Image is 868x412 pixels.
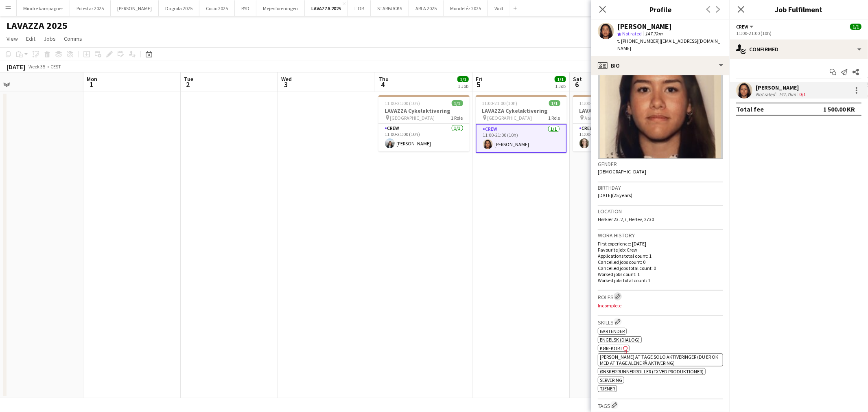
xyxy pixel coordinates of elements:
h3: Roles [598,292,723,301]
span: 11:00-21:00 (10h) [385,100,420,106]
span: t. [PHONE_NUMBER] [617,38,660,44]
img: Crew avatar or photo [598,37,723,159]
app-skills-label: 0/1 [799,91,806,97]
h3: LAVAZZA Cykelaktivering [573,107,664,114]
p: Applications total count: 1 [598,253,723,259]
span: [GEOGRAPHIC_DATA] [390,115,435,121]
span: Week 35 [27,64,47,70]
button: Mejeriforeningen [256,0,305,16]
p: Cancelled jobs total count: 0 [598,265,723,271]
span: 4 [377,80,389,89]
span: 11:00-21:00 (10h) [482,100,518,106]
span: Bartender [600,328,625,334]
span: Comms [64,35,82,42]
span: Jobs [44,35,56,42]
span: Not rated [622,31,642,37]
span: Crew [736,24,748,30]
h3: Profile [591,4,730,15]
h3: Gender [598,160,723,168]
span: 5 [474,80,482,89]
p: Cancelled jobs count: 0 [598,259,723,265]
app-card-role: Crew1/111:00-21:00 (10h)[PERSON_NAME] [378,124,470,151]
p: Favourite job: Crew [598,247,723,253]
div: Total fee [736,105,764,113]
span: Tue [184,75,193,83]
span: 1/1 [850,24,861,30]
button: ARLA 2025 [409,0,444,16]
span: 6 [572,80,582,89]
span: 1 Role [549,115,560,121]
a: Comms [61,33,85,44]
app-card-role: Crew1/111:00-21:00 (10h)[PERSON_NAME] [476,124,567,153]
div: [PERSON_NAME] [756,84,807,91]
span: View [7,35,18,42]
h3: Job Fulfilment [730,4,868,15]
span: 1 [85,80,97,89]
span: 3 [280,80,292,89]
span: Tjener [600,386,615,392]
button: BYD [235,0,256,16]
div: Bio [591,56,730,75]
button: Mondeléz 2025 [444,0,488,16]
p: Incomplete [598,302,723,309]
div: 147.7km [777,91,798,97]
p: Worked jobs count: 1 [598,271,723,277]
span: Engelsk (dialog) [600,337,640,343]
app-job-card: 11:00-21:00 (10h)1/1LAVAZZA Cykelaktivering [GEOGRAPHIC_DATA]1 RoleCrew1/111:00-21:00 (10h)[PERSO... [378,95,470,151]
app-job-card: 11:00-21:00 (10h)1/1LAVAZZA Cykelaktivering [GEOGRAPHIC_DATA]1 RoleCrew1/111:00-21:00 (10h)[PERSO... [476,95,567,153]
span: 1 Role [451,115,463,121]
h3: LAVAZZA Cykelaktivering [378,107,470,114]
span: 147.7km [643,31,664,37]
span: [PERSON_NAME] at tage solo aktiveringer (Du er ok med at tage alene på aktivering) [600,354,718,366]
div: Confirmed [730,39,868,59]
h1: LAVAZZA 2025 [7,20,68,32]
div: 1 Job [555,83,566,89]
button: LAVAZZA 2025 [305,0,348,16]
app-card-role: Crew1/111:00-21:00 (10h)[PERSON_NAME] [573,124,664,151]
button: STARBUCKS [371,0,409,16]
a: Edit [23,33,39,44]
div: [PERSON_NAME] [617,23,672,30]
h3: Location [598,208,723,215]
span: 1/1 [549,100,560,106]
span: Mon [87,75,97,83]
span: 11:00-21:00 (10h) [579,100,615,106]
div: Not rated [756,91,777,97]
span: Edit [26,35,35,42]
h3: Birthday [598,184,723,191]
div: 1 500.00 KR [823,105,855,113]
button: Wolt [488,0,510,16]
span: Servering [600,377,622,383]
span: Kørekort [600,345,623,351]
button: Mindre kampagner [17,0,70,16]
h3: Skills [598,318,723,326]
app-job-card: 11:00-21:00 (10h)1/1LAVAZZA Cykelaktivering Aarhus C Tangkrogen1 RoleCrew1/111:00-21:00 (10h)[PER... [573,95,664,151]
span: Aarhus C Tangkrogen [585,115,629,121]
span: Ønsker runner roller (fx ved produktioner) [600,368,704,375]
div: 1 Job [458,83,468,89]
span: Wed [281,75,292,83]
div: 11:00-21:00 (10h) [736,30,861,36]
div: [DATE] [7,63,25,71]
h3: Tags [598,401,723,410]
h3: Work history [598,232,723,239]
button: Dagrofa 2025 [159,0,199,16]
button: L'OR [348,0,371,16]
span: Sat [573,75,582,83]
button: Polestar 2025 [70,0,111,16]
button: Crew [736,24,755,30]
span: [DATE] (25 years) [598,192,632,198]
p: First experience: [DATE] [598,241,723,247]
div: CEST [50,64,61,70]
span: Fri [476,75,482,83]
span: [GEOGRAPHIC_DATA] [488,115,532,121]
span: 1/1 [555,76,566,82]
span: 1/1 [452,100,463,106]
span: Hørkær 23. 2,7, Herlev, 2730 [598,216,654,222]
span: Thu [378,75,389,83]
h3: LAVAZZA Cykelaktivering [476,107,567,114]
a: Jobs [40,33,59,44]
